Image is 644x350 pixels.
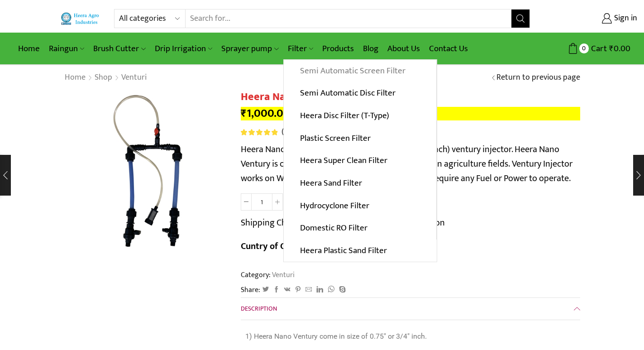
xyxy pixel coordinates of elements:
span: Share: [241,285,260,295]
span: Sign in [612,13,637,24]
h1: Heera Nano Venturi [241,91,580,104]
a: Hydrocyclone Filter [284,194,436,217]
a: Heera Sand Filter [284,172,436,195]
a: Venturi [271,269,295,281]
a: Heera Super Clean Filter [284,149,436,172]
div: Rated 5.00 out of 5 [241,129,277,135]
a: Venturi [121,72,147,84]
p: Shipping Charges are extra, Depends on your Location [241,216,445,230]
a: Sign in [544,10,637,27]
a: Home [14,38,44,59]
a: Shop [94,72,113,84]
a: Heera Disc Filter (T-Type) [284,105,436,127]
a: Brush Cutter [89,38,150,59]
nav: Breadcrumb [64,72,147,84]
a: Filter [283,38,318,59]
input: Search for... [186,10,511,28]
a: Drip Irrigation [150,38,217,59]
span: ₹ [609,42,614,56]
a: Heera Plastic Sand Filter [284,240,437,262]
p: 1) Heera Nano Ventury come in size of 0.75″ or 3/4″ inch. [245,331,576,342]
a: 0 Cart ₹0.00 [539,40,630,57]
a: Return to previous page [496,72,580,84]
a: Home [64,72,86,84]
bdi: 1,000.00 [241,104,290,123]
a: Contact Us [425,38,472,59]
span: Category: [241,270,295,280]
span: 2 [241,129,279,135]
a: About Us [383,38,425,59]
a: Plastic Screen Filter [284,127,436,149]
input: Product quantity [252,193,272,211]
a: Description [241,298,580,320]
span: Description [241,303,277,314]
a: (2customer reviews) [281,126,351,138]
a: Sprayer pump [217,38,283,59]
span: Rated out of 5 based on customer ratings [241,129,277,135]
a: Semi Automatic Disc Filter [284,82,436,105]
span: Cart [589,43,607,55]
bdi: 0.00 [609,42,630,56]
a: Products [318,38,358,59]
b: Cuntry of Origin [GEOGRAPHIC_DATA] [241,239,390,254]
a: Blog [358,38,383,59]
a: Semi Automatic Screen Filter [284,60,436,82]
button: Search button [511,10,530,28]
a: Domestic RO Filter [284,217,436,240]
p: Heera Nano Ventury is a small-sized (0.75″ OR 3/4″ inch) ventury injector. Heera Nano Ventury is ... [241,142,580,186]
a: Raingun [44,38,89,59]
span: 0 [579,43,589,53]
span: ₹ [241,104,247,123]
